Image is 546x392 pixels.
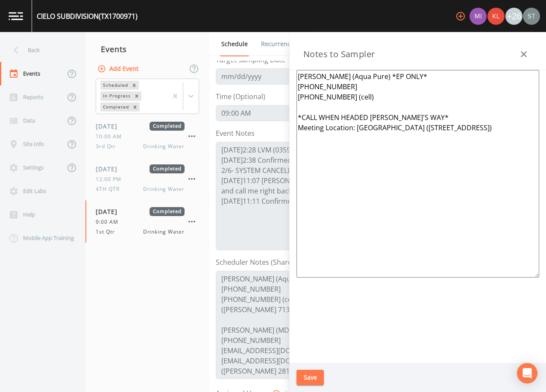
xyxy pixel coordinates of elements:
[85,200,209,243] a: [DATE]Completed9:00 AM1st QtrDrinking Water
[143,228,185,236] span: Drinking Water
[129,81,139,90] div: Remove Scheduled
[216,91,265,102] label: Time (Optional)
[96,176,126,183] span: 12:00 PM
[85,115,209,158] a: [DATE]Completed10:00 AM3rd QtrDrinking Water
[150,164,185,173] span: Completed
[150,207,185,216] span: Completed
[150,122,185,131] span: Completed
[85,38,209,60] div: Events
[100,81,129,90] div: Scheduled
[96,61,142,77] button: Add Event
[487,8,505,25] img: 9c4450d90d3b8045b2e5fa62e4f92659
[505,8,523,25] div: +26
[523,8,540,25] img: cb9926319991c592eb2b4c75d39c237f
[303,47,375,61] h3: Notes to Sampler
[216,142,472,250] textarea: [DATE]2:28 LVM (0359) [DATE]2:38 Confirmed Appt 2/6- SYSTEM CANCELLED APPT/NO SHOW, he forgot abo...
[470,8,487,25] img: a1ea4ff7c53760f38bef77ef7c6649bf
[296,70,539,278] textarea: [PERSON_NAME] (Aqua Pure) *EP ONLY* [PHONE_NUMBER] [PHONE_NUMBER] (cell) *CALL WHEN HEADED [PERSO...
[85,158,209,200] a: [DATE]Completed12:00 PM4TH QTRDrinking Water
[96,218,123,226] span: 9:00 AM
[143,143,185,150] span: Drinking Water
[296,370,324,386] button: Save
[130,102,140,111] div: Remove Completed
[216,271,472,379] textarea: [PERSON_NAME] (Aqua Pure) *EP ONLY* [PHONE_NUMBER] [PHONE_NUMBER] (cell) ([PERSON_NAME] 713-302-3...
[96,133,127,140] span: 10:00 AM
[132,91,141,100] div: Remove In Progress
[469,8,487,25] div: Miriaha Caddie
[216,257,346,267] label: Scheduler Notes (Shared with all events)
[487,8,505,25] div: Kler Teran
[143,185,185,193] span: Drinking Water
[96,228,120,236] span: 1st Qtr
[517,363,537,383] div: Open Intercom Messenger
[216,128,255,138] label: Event Notes
[96,185,125,193] span: 4TH QTR
[96,207,123,216] span: [DATE]
[96,122,123,131] span: [DATE]
[260,32,295,56] a: Recurrence
[9,12,23,20] img: logo
[96,143,121,150] span: 3rd Qtr
[100,102,130,111] div: Completed
[220,32,249,56] a: Schedule
[100,91,132,100] div: In Progress
[37,11,138,21] div: CIELO SUBDIVISION (TX1700971)
[96,164,123,173] span: [DATE]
